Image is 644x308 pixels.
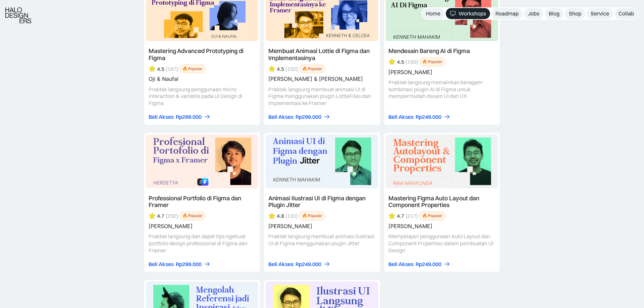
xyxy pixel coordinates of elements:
[614,8,638,19] a: Collab
[388,261,414,268] div: Beli Akses
[268,261,293,268] div: Beli Akses
[524,8,543,19] a: Jobs
[528,10,539,17] div: Jobs
[388,113,414,120] div: Beli Akses
[388,261,450,268] a: Beli AksesRp249.000
[176,113,202,120] div: Rp299.000
[268,113,293,120] div: Beli Akses
[422,8,444,19] a: Home
[545,8,563,19] a: Blog
[149,113,211,120] a: Beli AksesRp299.000
[565,8,585,19] a: Shop
[176,261,202,268] div: Rp299.000
[549,10,559,17] div: Blog
[149,113,174,120] div: Beli Akses
[149,261,211,268] a: Beli AksesRp299.000
[495,10,519,17] div: Roadmap
[149,261,174,268] div: Beli Akses
[268,113,330,120] a: Beli AksesRp299.000
[426,10,440,17] div: Home
[416,113,441,120] div: Rp249.000
[569,10,581,17] div: Shop
[591,10,609,17] div: Service
[296,113,321,120] div: Rp299.000
[296,261,321,268] div: Rp249.000
[587,8,613,19] a: Service
[388,113,450,120] a: Beli AksesRp249.000
[416,261,441,268] div: Rp249.000
[268,261,330,268] a: Beli AksesRp249.000
[619,10,634,17] div: Collab
[446,8,490,19] a: Workshops
[459,10,486,17] div: Workshops
[491,8,523,19] a: Roadmap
